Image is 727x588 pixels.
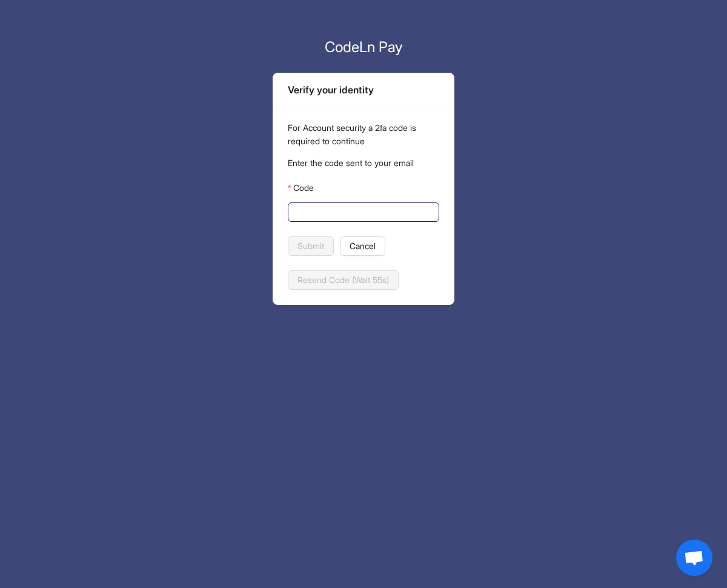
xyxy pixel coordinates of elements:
[288,236,334,256] button: Submit
[288,270,399,290] button: Resend Code (Wait 55s)
[295,205,430,219] input: Code
[297,273,389,287] span: Resend Code (Wait 55s)
[288,121,439,148] p: For Account security a 2fa code is required to continue
[288,82,439,98] div: Verify your identity
[297,239,324,253] span: Submit
[676,540,712,576] div: Open chat
[288,178,314,198] label: Code
[273,36,454,58] p: CodeLn Pay
[340,236,385,256] button: Cancel
[350,239,376,253] span: Cancel
[288,156,439,170] p: Enter the code sent to your email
